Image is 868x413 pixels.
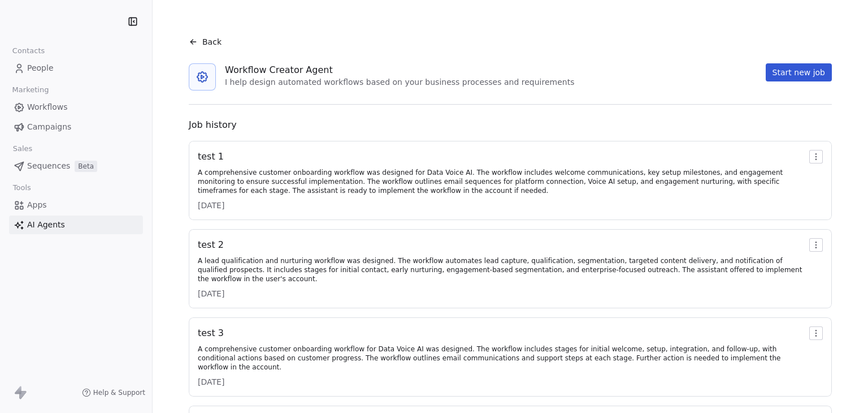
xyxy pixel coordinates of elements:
[9,118,143,136] a: Campaigns
[766,63,832,81] button: Start new job
[198,256,805,283] div: A lead qualification and nurturing workflow was designed. The workflow automates lead capture, qu...
[198,168,805,195] div: A comprehensive customer onboarding workflow was designed for Data Voice AI. The workflow include...
[198,150,805,164] div: test 1
[198,288,805,299] div: [DATE]
[8,140,37,157] span: Sales
[27,219,65,231] span: AI Agents
[75,161,97,172] span: Beta
[8,179,36,196] span: Tools
[7,81,54,98] span: Marketing
[93,388,145,397] span: Help & Support
[198,238,805,252] div: test 2
[27,121,71,133] span: Campaigns
[9,196,143,214] a: Apps
[27,101,68,113] span: Workflows
[9,59,143,78] a: People
[198,200,805,211] div: [DATE]
[7,42,50,59] span: Contacts
[9,98,143,117] a: Workflows
[9,216,143,234] a: AI Agents
[27,199,47,211] span: Apps
[198,345,805,372] div: A comprehensive customer onboarding workflow for Data Voice AI was designed. The workflow include...
[9,157,143,175] a: SequencesBeta
[202,36,222,48] span: Back
[27,62,54,74] span: People
[82,388,145,397] a: Help & Support
[198,376,805,388] div: [DATE]
[198,326,805,340] div: test 3
[225,77,574,88] div: I help design automated workflows based on your business processes and requirements
[225,63,574,77] div: Workflow Creator Agent
[27,160,70,172] span: Sequences
[189,118,832,132] div: Job history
